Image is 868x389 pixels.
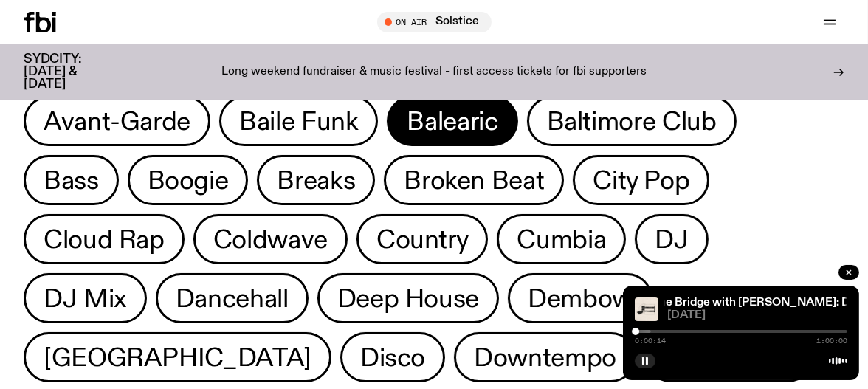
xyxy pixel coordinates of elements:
[340,332,445,382] button: Disco
[221,66,647,79] p: Long weekend fundraiser & music festival - first access tickets for fbi supporters
[404,166,544,195] span: Broken Beat
[816,337,847,345] span: 1:00:00
[24,53,118,91] h3: SYDCITY: [DATE] & [DATE]
[44,225,165,254] span: Cloud Rap
[24,273,147,323] button: DJ Mix
[508,273,652,323] button: Dembow
[573,155,709,205] button: City Pop
[377,12,492,32] button: On AirSolstice
[148,166,229,195] span: Boogie
[239,107,358,136] span: Baile Funk
[635,214,708,264] button: DJ
[128,155,249,205] button: Boogie
[655,225,688,254] span: DJ
[547,107,717,136] span: Baltimore Club
[24,332,331,382] button: [GEOGRAPHIC_DATA]
[176,284,289,313] span: Dancehall
[527,96,737,146] button: Baltimore Club
[277,166,355,195] span: Breaks
[376,225,468,254] span: Country
[497,214,626,264] button: Cumbia
[474,343,616,372] span: Downtempo
[44,284,127,313] span: DJ Mix
[44,107,190,136] span: Avant-Garde
[356,214,488,264] button: Country
[635,337,666,345] span: 0:00:14
[44,343,311,372] span: [GEOGRAPHIC_DATA]
[667,310,847,321] span: [DATE]
[407,107,497,136] span: Balearic
[517,225,606,254] span: Cumbia
[24,96,210,146] button: Avant-Garde
[156,273,309,323] button: Dancehall
[213,225,328,254] span: Coldwave
[593,166,689,195] span: City Pop
[528,284,633,313] span: Dembow
[24,214,185,264] button: Cloud Rap
[454,332,636,382] button: Downtempo
[337,284,479,313] span: Deep House
[44,166,99,195] span: Bass
[317,273,499,323] button: Deep House
[24,155,119,205] button: Bass
[387,96,517,146] button: Balearic
[219,96,378,146] button: Baile Funk
[193,214,348,264] button: Coldwave
[360,343,425,372] span: Disco
[384,155,564,205] button: Broken Beat
[257,155,375,205] button: Breaks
